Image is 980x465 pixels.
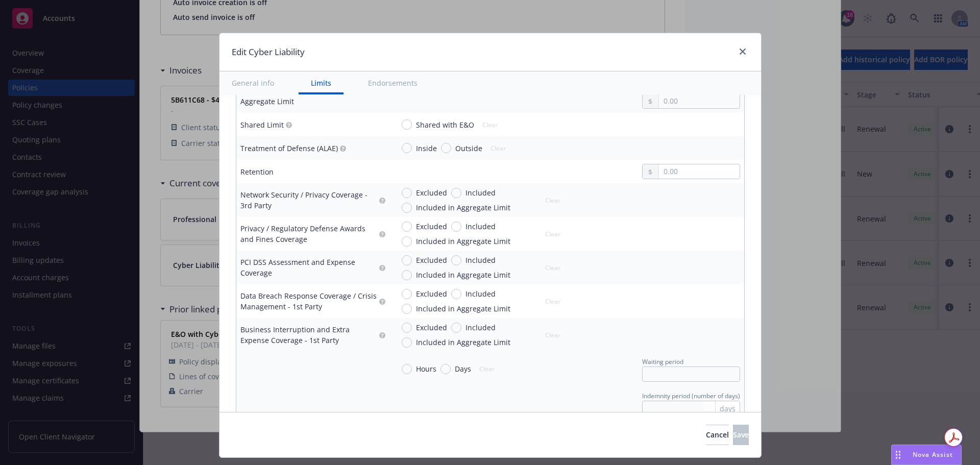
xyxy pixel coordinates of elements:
[416,363,436,374] span: Hours
[232,45,305,59] h1: Edit Cyber Liability
[892,445,904,464] div: Drag to move
[402,188,412,198] input: Excluded
[659,94,739,108] input: 0.00
[402,289,412,299] input: Excluded
[219,71,286,94] button: General info
[240,189,377,211] div: Network Security / Privacy Coverage - 3rd Party
[240,143,338,154] div: Treatment of Defense (ALAE)
[240,119,284,130] div: Shared Limit
[416,119,474,130] span: Shared with E&O
[465,322,496,333] span: Included
[240,223,377,244] div: Privacy / Regulatory Defense Awards and Fines Coverage
[416,303,510,314] span: Included in Aggregate Limit
[455,363,471,374] span: Days
[416,221,447,232] span: Excluded
[416,202,510,213] span: Included in Aggregate Limit
[465,288,496,299] span: Included
[402,119,412,130] input: Shared with E&O
[642,357,683,366] span: Waiting period
[299,71,344,94] button: Limits
[465,221,496,232] span: Included
[402,255,412,265] input: Excluded
[416,322,447,333] span: Excluded
[402,222,412,232] input: Excluded
[240,290,377,312] div: Data Breach Response Coverage / Crisis Management - 1st Party
[451,222,461,232] input: Included
[642,391,740,400] span: Indemnity period (number of days)
[416,255,447,265] span: Excluded
[465,187,496,198] span: Included
[451,255,461,265] input: Included
[240,166,274,177] div: Retention
[891,445,962,465] button: Nova Assist
[240,324,377,346] div: Business Interruption and Extra Expense Coverage - 1st Party
[451,188,461,198] input: Included
[913,450,953,459] span: Nova Assist
[416,270,510,280] span: Included in Aggregate Limit
[451,289,461,299] input: Included
[451,323,461,333] input: Included
[440,364,451,374] input: Days
[356,71,430,94] button: Endorsements
[402,337,412,348] input: Included in Aggregate Limit
[402,236,412,247] input: Included in Aggregate Limit
[402,143,412,153] input: Inside
[402,203,412,213] input: Included in Aggregate Limit
[416,143,437,154] span: Inside
[402,364,412,374] input: Hours
[659,164,739,179] input: 0.00
[416,236,510,247] span: Included in Aggregate Limit
[441,143,451,153] input: Outside
[402,304,412,314] input: Included in Aggregate Limit
[240,96,294,107] div: Aggregate Limit
[465,255,496,265] span: Included
[240,257,377,278] div: PCI DSS Assessment and Expense Coverage
[416,337,510,348] span: Included in Aggregate Limit
[402,270,412,280] input: Included in Aggregate Limit
[455,143,482,154] span: Outside
[402,323,412,333] input: Excluded
[416,187,447,198] span: Excluded
[416,288,447,299] span: Excluded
